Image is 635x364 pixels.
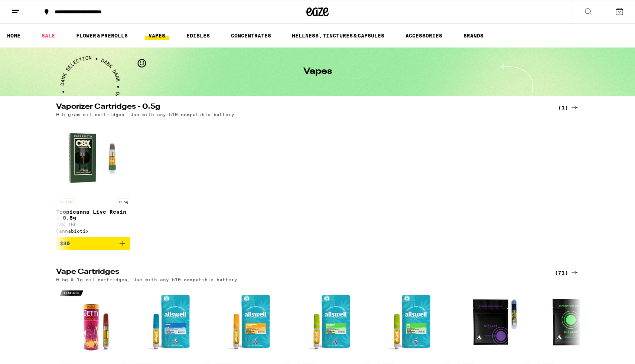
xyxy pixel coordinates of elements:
a: CONCENTRATES [227,31,275,40]
a: (1) [558,103,579,112]
p: SATIVA [56,199,74,205]
a: EDIBLES [183,31,214,40]
img: Circles Base Camp - Dosido Drip - 1g [537,286,612,360]
a: VAPES [145,31,169,40]
a: Open page for Tropicanna Live Resin - 0.5g from Cannabiotix [56,121,130,237]
img: Circles Base Camp - Kush Berry Bliss - 1g [457,286,531,360]
p: Tropicanna Live Resin - 0.5g [56,209,130,221]
a: BRANDS [460,31,487,40]
h2: Vaporizer Cartridges - 0.5g [56,103,543,112]
img: Cannabiotix - Tropicanna Live Resin - 0.5g [56,121,130,195]
h1: Vapes [303,67,332,76]
span: $30 [60,240,70,246]
img: Allswell - Pineapple Express - 1g [297,286,371,360]
p: 0.5 gram oil cartridges. Use with any 510-compatible battery. [56,112,237,117]
p: 0.5g & 1g oil cartridges, Use with any 510-compatible battery. [56,277,240,282]
a: SALE [38,31,59,40]
a: FLOWER & PREROLLS [72,31,131,40]
img: Allswell - Strawberry Cough - 1g [216,286,291,360]
div: Cannabiotix [56,229,130,233]
a: ACCESSORIES [402,31,446,40]
p: 0.5g [117,199,130,205]
img: Allswell - Pink Acai - 1g [377,286,451,360]
h2: Vape Cartridges [56,268,543,277]
img: Jetty Extracts - Fire OG - 1g [56,286,130,360]
a: (71) [555,268,579,277]
img: Allswell - Biscotti - 1g [136,286,211,360]
a: HOME [3,31,24,40]
p: 73% THC [56,222,130,227]
button: Add to bag [56,237,130,250]
a: WELLNESS, TINCTURES & CAPSULES [288,31,388,40]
